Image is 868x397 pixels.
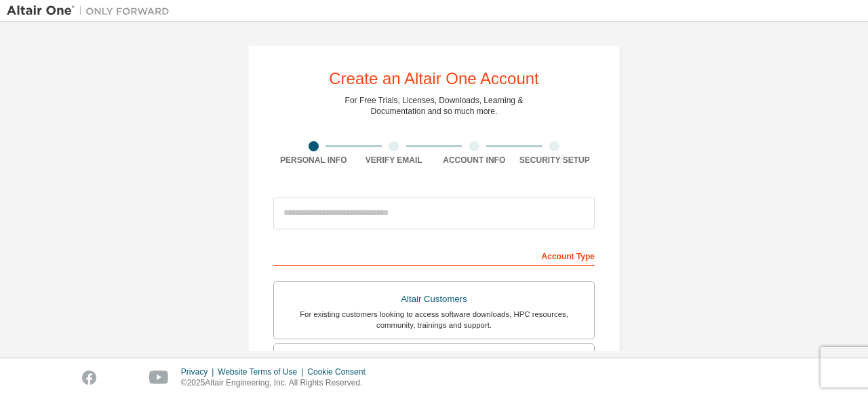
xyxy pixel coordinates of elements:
[149,371,169,385] img: youtube.svg
[354,155,435,166] div: Verify Email
[82,371,96,385] img: facebook.svg
[282,309,586,330] div: For existing customers looking to access software downloads, HPC resources, community, trainings ...
[329,71,539,87] div: Create an Altair One Account
[218,366,307,377] div: Website Terms of Use
[273,244,595,266] div: Account Type
[515,155,595,166] div: Security Setup
[181,366,218,377] div: Privacy
[273,155,354,166] div: Personal Info
[7,4,176,18] img: Altair One
[434,155,515,166] div: Account Info
[181,377,374,389] p: © 2025 Altair Engineering, Inc. All Rights Reserved.
[345,95,524,117] div: For Free Trials, Licenses, Downloads, Learning & Documentation and so much more.
[282,290,586,309] div: Altair Customers
[307,366,373,377] div: Cookie Consent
